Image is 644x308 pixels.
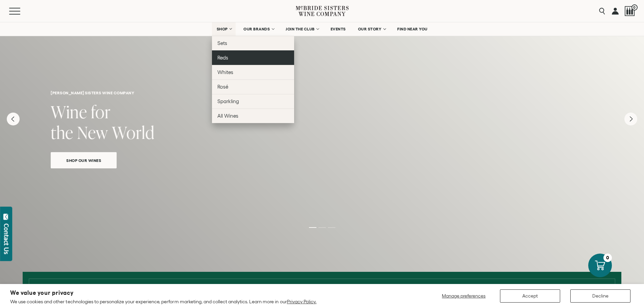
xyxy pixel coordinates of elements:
a: JOIN THE CLUB [281,22,323,36]
a: Shop Our Wines [51,152,117,168]
span: Sparkling [217,98,239,104]
a: Sets [212,36,294,50]
li: Page dot 2 [318,227,326,228]
span: OUR STORY [358,27,382,31]
span: New [77,121,108,144]
span: OUR BRANDS [243,27,270,31]
button: Next [624,113,637,125]
span: Reds [217,55,228,61]
span: JOIN THE CLUB [286,27,315,31]
span: Whites [217,69,233,75]
span: EVENTS [331,27,346,31]
a: OUR STORY [354,22,390,36]
a: Rosé [212,79,294,94]
li: Page dot 3 [328,227,335,228]
button: Manage preferences [438,289,490,303]
a: OUR BRANDS [239,22,278,36]
li: Page dot 1 [309,227,316,228]
span: 0 [631,4,638,10]
a: All Wines [212,109,294,123]
span: FIND NEAR YOU [397,27,428,31]
span: SHOP [216,27,228,31]
div: Contact Us [3,223,10,254]
a: Whites [212,65,294,79]
a: SHOP [212,22,236,36]
span: Sets [217,40,227,46]
a: Reds [212,50,294,65]
button: Mobile Menu Trigger [9,8,33,15]
div: 0 [603,254,612,262]
a: FIND NEAR YOU [393,22,432,36]
span: for [91,100,111,123]
span: Manage preferences [442,293,485,299]
p: We use cookies and other technologies to personalize your experience, perform marketing, and coll... [10,299,316,305]
a: EVENTS [326,22,350,36]
a: Sparkling [212,94,294,109]
button: Previous [7,113,20,125]
a: Privacy Policy. [287,299,316,304]
button: Decline [570,289,630,303]
span: Wine [51,100,87,123]
span: All Wines [217,113,238,119]
span: Shop Our Wines [54,157,113,164]
button: Accept [500,289,560,303]
span: Rosé [217,84,228,90]
span: the [51,121,73,144]
span: World [112,121,154,144]
h2: We value your privacy [10,290,316,296]
h6: [PERSON_NAME] sisters wine company [51,91,593,95]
